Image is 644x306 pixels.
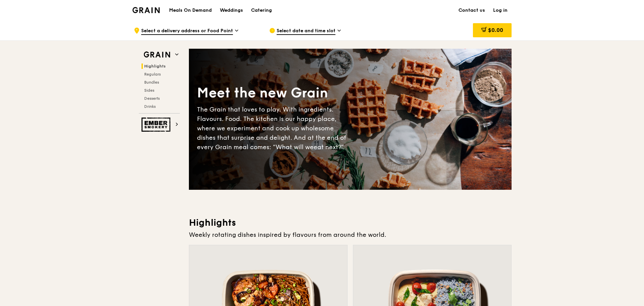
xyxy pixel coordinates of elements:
div: Weekly rotating dishes inspired by flavours from around the world. [189,230,512,239]
div: The Grain that loves to play. With ingredients. Flavours. Food. The kitchen is our happy place, w... [197,105,350,152]
a: Catering [247,0,276,20]
a: Contact us [454,0,489,20]
span: Highlights [144,64,166,69]
img: Ember Smokery web logo [142,118,172,132]
span: Sides [144,88,154,93]
h1: Meals On Demand [169,7,212,14]
span: Desserts [144,96,160,101]
div: Meet the new Grain [197,84,350,102]
span: $0.00 [488,27,503,33]
img: Grain web logo [142,49,172,61]
a: Log in [489,0,512,20]
a: Weddings [216,0,247,20]
img: Grain [132,7,160,13]
span: Select a delivery address or Food Point [141,28,233,35]
span: eat next?” [314,143,344,151]
h3: Highlights [189,217,512,229]
div: Catering [251,0,272,20]
span: Regulars [144,72,161,77]
span: Bundles [144,80,159,85]
span: Drinks [144,104,156,109]
div: Weddings [220,0,243,20]
span: Select date and time slot [277,28,335,35]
